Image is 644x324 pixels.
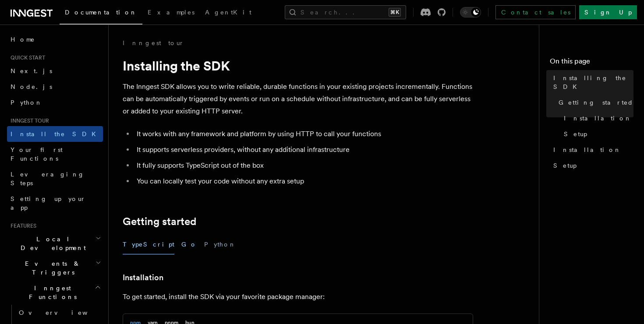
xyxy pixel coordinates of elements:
span: Setup [553,161,577,170]
button: Go [181,235,197,254]
span: Home [11,35,35,44]
span: Your first Functions [11,146,63,162]
a: Documentation [60,3,142,25]
span: Quick start [7,54,45,61]
span: AgentKit [205,9,251,16]
a: Setup [550,158,633,173]
li: It fully supports TypeScript out of the box [134,159,473,172]
a: Home [7,32,103,47]
button: Toggle dark mode [460,7,481,18]
a: Install the SDK [7,126,103,142]
span: Installing the SDK [553,74,633,91]
a: AgentKit [200,3,257,24]
span: Local Development [7,235,96,252]
a: Installation [560,110,633,126]
kbd: ⌘K [389,8,401,17]
a: Installation [550,142,633,158]
p: The Inngest SDK allows you to write reliable, durable functions in your existing projects increme... [123,81,473,117]
span: Installation [553,145,621,154]
span: Features [7,222,36,229]
span: Documentation [65,9,137,16]
span: Overview [19,309,109,316]
a: Getting started [123,215,196,228]
li: It supports serverless providers, without any additional infrastructure [134,144,473,156]
a: Node.js [7,79,103,95]
a: Setup [560,126,633,142]
li: It works with any framework and platform by using HTTP to call your functions [134,128,473,140]
span: Next.js [11,67,52,74]
a: Contact sales [495,5,576,19]
a: Leveraging Steps [7,166,103,191]
span: Getting started [559,98,633,107]
button: Search...⌘K [285,5,406,19]
span: Setting up your app [11,195,86,211]
a: Sign Up [579,5,637,19]
span: Install the SDK [11,130,101,137]
button: Local Development [7,231,103,256]
span: Events & Triggers [7,259,96,277]
a: Python [7,95,103,110]
a: Your first Functions [7,142,103,166]
span: Installation [564,114,632,123]
a: Installing the SDK [550,70,633,95]
button: Inngest Functions [7,280,103,305]
span: Leveraging Steps [11,171,85,187]
span: Inngest tour [7,117,49,124]
a: Overview [15,305,103,320]
span: Python [11,99,42,106]
a: Installation [123,271,163,284]
a: Setting up your app [7,191,103,215]
span: Node.js [11,83,52,90]
h4: On this page [550,56,633,70]
a: Examples [142,3,200,24]
a: Inngest tour [123,39,184,47]
a: Getting started [555,95,633,110]
p: To get started, install the SDK via your favorite package manager: [123,291,473,303]
li: You can locally test your code without any extra setup [134,175,473,187]
button: TypeScript [123,235,174,254]
span: Inngest Functions [7,284,95,301]
button: Python [204,235,236,254]
span: Setup [564,130,587,138]
span: Examples [148,9,195,16]
h1: Installing the SDK [123,58,473,74]
button: Events & Triggers [7,256,103,280]
a: Next.js [7,63,103,79]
